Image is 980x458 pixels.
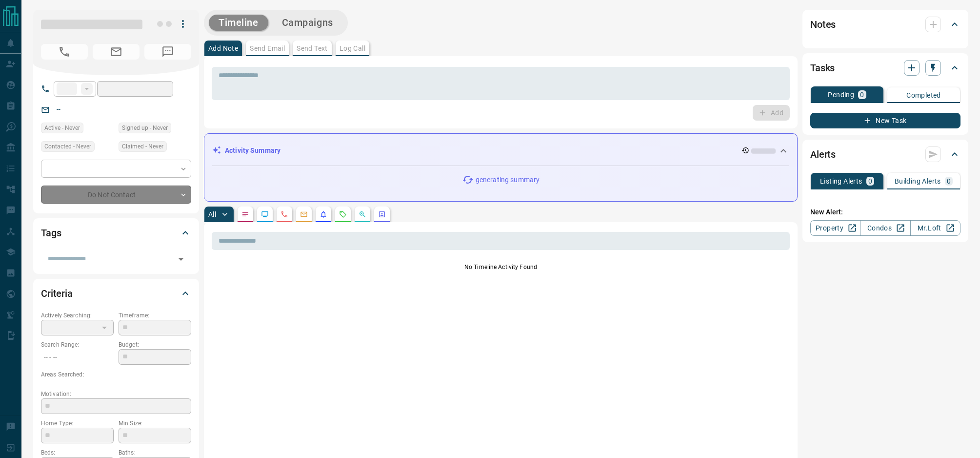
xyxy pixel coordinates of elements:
p: Beds: [41,448,114,457]
p: 0 [860,91,864,98]
svg: Calls [280,210,288,218]
p: -- - -- [41,349,114,365]
p: Motivation: [41,390,191,398]
p: Listing Alerts [820,178,862,185]
p: Baths: [119,448,191,457]
p: Areas Searched: [41,370,191,379]
button: Campaigns [272,15,343,31]
h2: Tasks [810,60,835,76]
a: -- [57,105,60,113]
p: Budget: [119,340,191,349]
div: Tasks [810,56,960,80]
p: generating summary [476,175,540,185]
span: No Email [93,44,140,60]
button: Timeline [209,15,268,31]
span: Claimed - Never [122,142,163,151]
p: Search Range: [41,340,114,349]
svg: Lead Browsing Activity [261,210,269,218]
button: New Task [810,113,960,128]
span: No Number [144,44,191,60]
div: Notes [810,13,960,36]
span: Contacted - Never [44,142,91,151]
h2: Tags [41,225,61,241]
div: Criteria [41,282,191,305]
svg: Requests [339,210,347,218]
p: New Alert: [810,207,960,217]
span: Active - Never [44,123,80,133]
a: Property [810,220,860,236]
p: Building Alerts [895,178,941,185]
p: All [208,211,216,218]
h2: Alerts [810,146,836,162]
p: 0 [947,178,951,185]
svg: Opportunities [359,210,366,218]
p: Activity Summary [225,146,280,156]
svg: Listing Alerts [320,210,327,218]
svg: Emails [300,210,308,218]
p: Actively Searching: [41,311,114,320]
p: Add Note [208,45,238,52]
p: 0 [868,178,872,185]
p: Completed [906,92,941,99]
span: Signed up - Never [122,123,168,133]
p: No Timeline Activity Found [212,263,790,271]
span: No Number [41,44,88,60]
button: Open [174,252,188,266]
div: Alerts [810,143,960,166]
a: Mr.Loft [910,220,960,236]
h2: Notes [810,17,836,32]
div: Activity Summary [212,142,789,160]
p: Home Type: [41,419,114,428]
svg: Agent Actions [378,210,386,218]
p: Min Size: [119,419,191,428]
div: Do Not Contact [41,186,191,204]
a: Condos [860,220,910,236]
p: Pending [828,91,854,98]
div: Tags [41,221,191,245]
h2: Criteria [41,286,73,301]
svg: Notes [241,210,249,218]
p: Timeframe: [119,311,191,320]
